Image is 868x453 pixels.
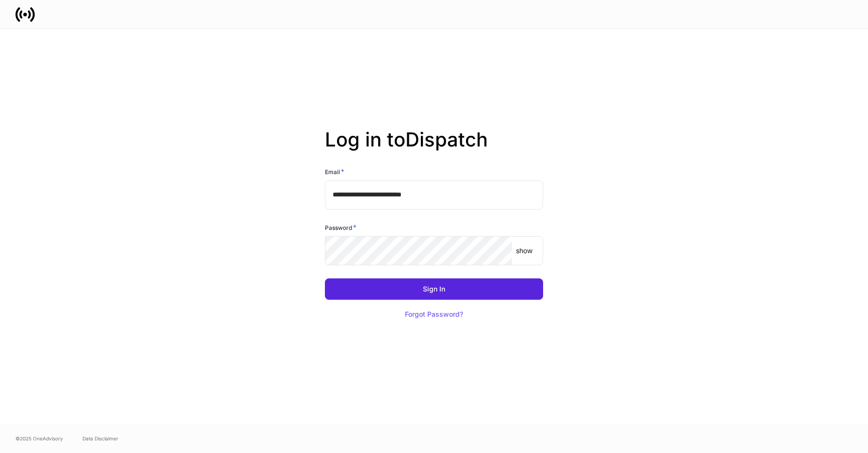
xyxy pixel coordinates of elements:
button: Forgot Password? [393,304,475,325]
h2: Log in to Dispatch [325,128,543,167]
span: © 2025 OneAdvisory [16,435,63,442]
h6: Email [325,167,344,177]
h6: Password [325,223,356,232]
button: Sign In [325,278,543,300]
div: Forgot Password? [405,311,463,318]
a: Data Disclaimer [82,435,118,442]
p: show [516,246,532,256]
div: Sign In [423,286,445,292]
